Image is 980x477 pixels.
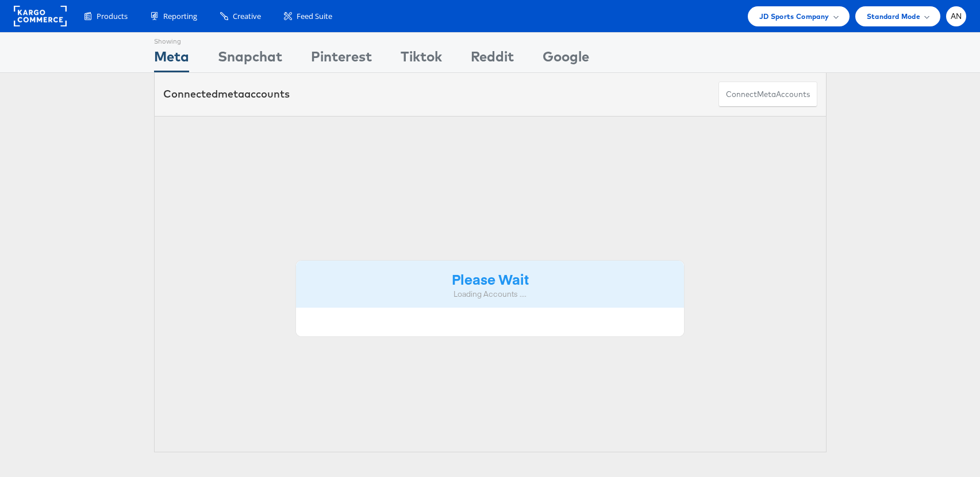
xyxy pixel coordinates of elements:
[718,82,817,107] button: ConnectmetaAccounts
[452,269,529,288] strong: Please Wait
[759,10,829,22] span: JD Sports Company
[97,11,128,22] span: Products
[401,46,442,72] div: Tiktok
[305,289,676,300] div: Loading Accounts ....
[311,46,372,72] div: Pinterest
[233,11,261,22] span: Creative
[163,11,197,22] span: Reporting
[867,10,920,22] span: Standard Mode
[757,89,776,100] span: meta
[218,87,244,100] span: meta
[154,33,189,46] div: Showing
[297,11,332,22] span: Feed Suite
[218,46,282,72] div: Snapchat
[471,46,514,72] div: Reddit
[163,87,290,102] div: Connected accounts
[543,46,589,72] div: Google
[951,13,962,20] span: AN
[154,46,189,72] div: Meta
